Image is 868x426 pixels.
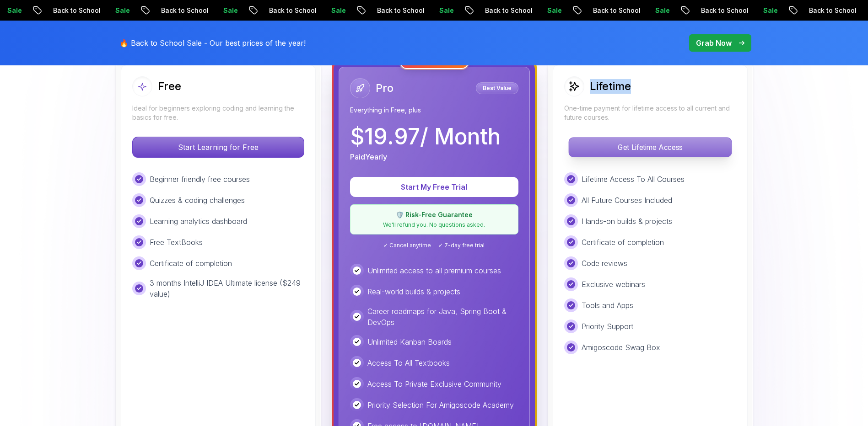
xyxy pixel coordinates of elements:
span: ✓ Cancel anytime [383,242,431,249]
p: Grab Now [696,37,732,48]
p: Access To All Textbooks [367,357,450,368]
p: We'll refund you. No questions asked. [356,221,512,229]
p: Back to School [465,6,528,15]
p: Unlimited Kanban Boards [367,336,452,347]
button: Start Learning for Free [132,137,304,158]
p: Real-world builds & projects [367,286,460,297]
p: Priority Selection For Amigoscode Academy [367,399,514,410]
p: One-time payment for lifetime access to all current and future courses. [564,104,736,122]
p: Best Value [477,84,517,93]
p: Sale [744,6,773,15]
p: Priority Support [582,321,633,332]
span: ✓ 7-day free trial [438,242,485,249]
p: Ideal for beginners exploring coding and learning the basics for free. [132,104,304,122]
p: Back to School [249,6,312,15]
p: Certificate of completion [582,237,664,248]
p: Paid Yearly [350,151,387,162]
a: Start My Free Trial [350,182,518,192]
p: Sale [96,6,125,15]
p: Sale [420,6,449,15]
h2: Free [158,79,181,94]
p: Back to School [357,6,420,15]
p: All Future Courses Included [582,195,672,206]
p: 3 months IntelliJ IDEA Ultimate license ($249 value) [150,277,304,299]
p: Quizzes & coding challenges [150,195,245,206]
p: Access To Private Exclusive Community [367,378,501,389]
p: Get Lifetime Access [569,138,731,157]
p: Code reviews [582,258,627,269]
p: Tools and Apps [582,300,633,311]
p: Back to School [681,6,744,15]
h2: Lifetime [590,79,631,94]
p: Sale [528,6,557,15]
p: Exclusive webinars [582,279,645,290]
a: Get Lifetime Access [564,143,736,152]
p: Certificate of completion [150,258,232,269]
p: Free TextBooks [150,237,203,248]
p: Sale [204,6,233,15]
p: Back to School [141,6,204,15]
p: Learning analytics dashboard [150,216,247,227]
p: Hands-on builds & projects [582,216,672,227]
p: Lifetime Access To All Courses [582,174,685,185]
p: Unlimited access to all premium courses [367,265,501,276]
p: Career roadmaps for Java, Spring Boot & DevOps [367,306,518,328]
p: Start My Free Trial [361,181,507,192]
button: Get Lifetime Access [568,137,732,157]
p: Everything in Free, plus [350,106,518,115]
p: Start Learning for Free [133,137,304,157]
p: Sale [312,6,341,15]
h2: Pro [376,81,394,96]
button: Start My Free Trial [350,177,518,197]
p: Sale [636,6,665,15]
p: Back to School [33,6,96,15]
p: 🔥 Back to School Sale - Our best prices of the year! [119,37,306,48]
p: Back to School [789,6,852,15]
p: Amigoscode Swag Box [582,342,660,353]
p: Beginner friendly free courses [150,174,250,185]
a: Start Learning for Free [132,143,304,152]
p: 🛡️ Risk-Free Guarantee [356,210,512,219]
p: $ 19.97 / Month [350,126,501,148]
p: Back to School [573,6,636,15]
